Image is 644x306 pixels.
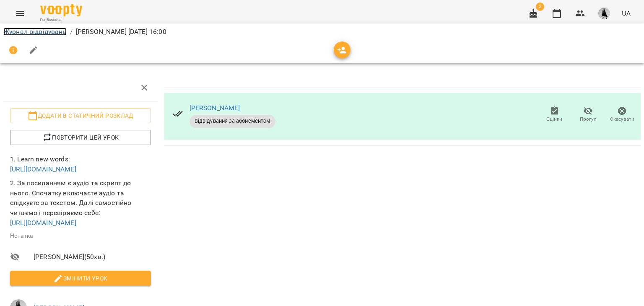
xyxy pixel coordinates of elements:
[190,104,240,112] a: [PERSON_NAME]
[10,271,151,286] button: Змінити урок
[536,3,544,11] span: 2
[17,111,144,121] span: Додати в статичний розклад
[10,154,151,174] p: 1. Learn new words:
[3,28,67,36] a: Журнал відвідувань
[622,9,631,18] span: UA
[40,17,82,23] span: For Business
[10,178,151,228] p: 2. За посиланням є аудіо та скрипт до нього. Спочатку включаєте аудіо та слідкуєте за текстом. Да...
[190,117,275,125] span: Відвідування за абонементом
[605,103,639,127] button: Скасувати
[10,232,151,240] p: Нотатка
[40,4,82,16] img: Voopty Logo
[10,219,76,227] a: [URL][DOMAIN_NAME]
[3,27,641,37] nav: breadcrumb
[580,116,597,123] span: Прогул
[546,116,562,123] span: Оцінки
[610,116,634,123] span: Скасувати
[34,252,151,262] span: [PERSON_NAME] ( 50 хв. )
[70,27,73,37] li: /
[10,3,30,23] button: Menu
[598,8,610,19] img: 1ec0e5e8bbc75a790c7d9e3de18f101f.jpeg
[538,103,571,127] button: Оцінки
[571,103,605,127] button: Прогул
[10,130,151,145] button: Повторити цей урок
[10,108,151,123] button: Додати в статичний розклад
[76,27,166,37] p: [PERSON_NAME] [DATE] 16:00
[10,165,76,173] a: [URL][DOMAIN_NAME]
[17,132,144,143] span: Повторити цей урок
[618,5,634,21] button: UA
[17,273,144,283] span: Змінити урок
